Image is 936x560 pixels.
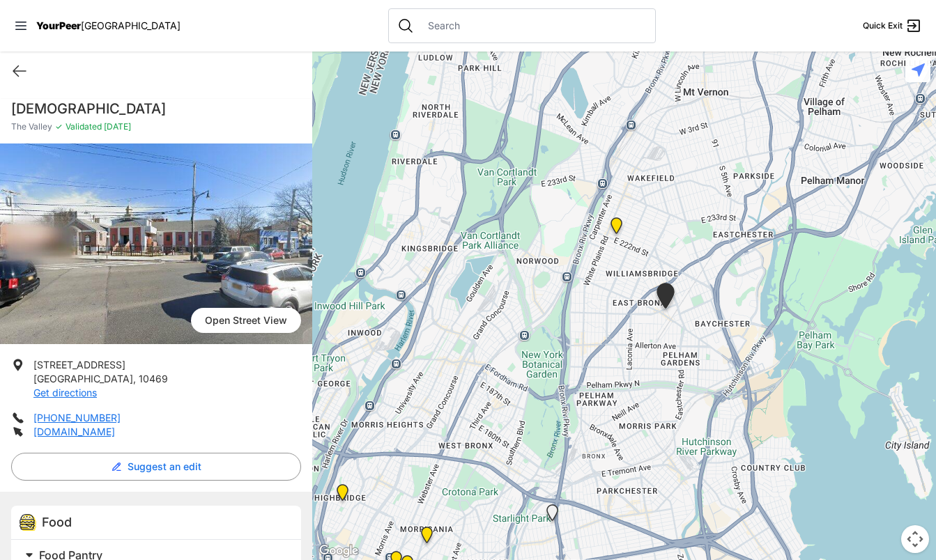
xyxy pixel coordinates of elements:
[36,20,81,31] span: YourPeer
[11,453,301,481] button: Suggest an edit
[66,121,102,132] span: Validated
[33,373,133,384] span: [GEOGRAPHIC_DATA]
[11,99,301,118] h1: [DEMOGRAPHIC_DATA]
[33,426,115,437] a: [DOMAIN_NAME]
[316,542,362,560] a: Open this area in Google Maps (opens a new window)
[863,20,903,31] span: Quick Exit
[33,359,125,371] span: [STREET_ADDRESS]
[316,542,362,560] img: Google
[55,121,63,132] span: ✓
[33,412,121,423] a: [PHONE_NUMBER]
[139,373,168,384] span: 10469
[191,308,301,333] span: Open Street View
[128,460,201,474] span: Suggest an edit
[608,217,625,240] div: Bronx
[863,17,922,34] a: Quick Exit
[42,515,72,529] span: Food
[102,121,131,132] span: [DATE]
[11,121,52,132] span: The Valley
[36,22,181,30] a: YourPeer[GEOGRAPHIC_DATA]
[33,387,97,398] a: Get directions
[420,19,647,33] input: Search
[81,20,181,31] span: [GEOGRAPHIC_DATA]
[133,373,136,384] span: ,
[901,525,929,553] button: Map camera controls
